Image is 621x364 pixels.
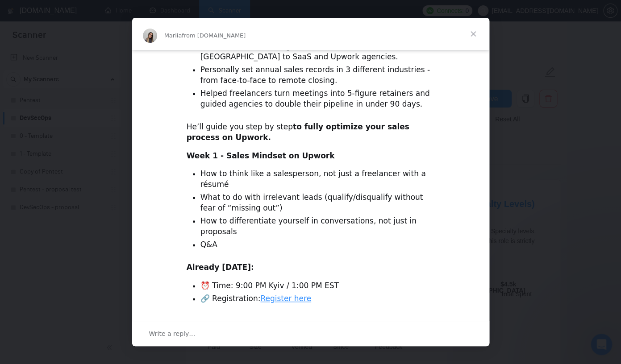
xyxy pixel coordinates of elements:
[143,29,157,43] img: Profile image for Mariia
[187,122,435,143] div: He’ll guide you step by step
[200,240,435,250] li: Q&A
[187,151,335,160] b: Week 1 - Sales Mindset on Upwork
[200,216,435,237] li: How to differentiate yourself in conversations, not just in proposals
[187,263,254,272] b: Already [DATE]:
[187,122,409,142] b: to fully optimize your sales process on Upwork.
[149,328,196,339] span: Write a reply…
[200,65,435,86] li: Personally set annual sales records in 3 different industries - from face-to-face to remote closing.
[457,18,489,50] span: Close
[200,169,435,190] li: How to think like a salesperson, not just a freelancer with a résumé
[164,32,182,39] span: Mariia
[200,281,435,291] li: ⏰ Time: 9:00 PM Kyiv / 1:00 PM EST
[132,321,489,346] div: Open conversation and reply
[200,88,435,110] li: Helped freelancers turn meetings into 5-figure retainers and guided agencies to double their pipe...
[260,294,311,303] a: Register here
[200,192,435,214] li: What to do with irrelevant leads (qualify/disqualify without fear of “missing out”)
[182,32,246,39] span: from [DOMAIN_NAME]
[200,294,435,304] li: 🔗 Registration:
[200,41,435,62] li: Trained record-breaking sales teams, from door-to-door in [GEOGRAPHIC_DATA] to SaaS and Upwork ag...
